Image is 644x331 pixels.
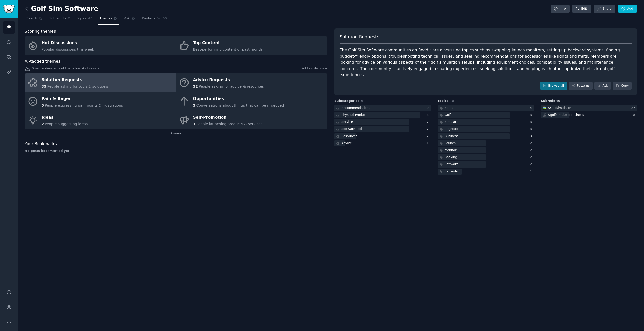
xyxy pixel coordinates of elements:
[42,114,88,122] div: Ideas
[193,47,262,51] span: Best-performing content of past month
[193,95,284,103] div: Opportunities
[196,122,262,126] span: People launching products & services
[427,127,431,131] div: 7
[445,155,457,160] div: Booking
[445,169,458,174] div: Rapsodo
[633,113,637,117] div: 8
[530,141,534,146] div: 2
[530,113,534,117] div: 3
[445,141,456,146] div: Launch
[334,126,431,133] a: Software Tool7
[42,84,46,88] span: 35
[48,15,72,25] a: Subreddits2
[340,47,632,78] div: The Golf Sim Software communities on Reddit are discussing topics such as swapping launch monitor...
[427,141,431,146] div: 1
[176,73,327,92] a: Advice Requests32People asking for advice & resources
[163,16,167,21] span: 55
[25,5,98,13] h2: Golf Sim Software
[548,113,584,117] div: r/ golfsimulatorbusiness
[427,134,431,139] div: 2
[445,106,454,110] div: Setup
[548,106,571,110] div: r/ Golfsimulator
[530,162,534,167] div: 2
[341,127,362,131] div: Software Tool
[42,122,44,126] span: 2
[25,141,57,147] span: Your Bookmarks
[42,103,44,107] span: 5
[100,16,112,21] span: Themes
[341,113,367,117] div: Physical Product
[25,15,44,25] a: Search
[341,120,353,124] div: Service
[618,5,637,13] a: Add
[45,103,123,107] span: People expressing pain points & frustrations
[530,106,534,110] div: 4
[445,134,458,139] div: Business
[193,122,196,126] span: 1
[438,133,534,140] a: Business3
[334,105,431,111] a: Recommendations9
[124,16,130,21] span: Ask
[199,84,264,88] span: People asking for advice & resources
[25,73,176,92] a: Solution Requests35People asking for tools & solutions
[530,127,534,131] div: 3
[88,16,93,21] span: 45
[594,82,611,90] a: Ask
[445,127,458,131] div: Projector
[594,5,615,13] a: Share
[193,76,264,84] div: Advice Requests
[541,105,637,111] a: Golfsimulatorr/Golfsimulator27
[142,16,155,21] span: Products
[438,147,534,154] a: Monitor2
[613,82,632,90] button: Copy
[176,92,327,111] a: Opportunities3Conversations about things that can be improved
[445,113,451,117] div: Golf
[75,15,94,25] a: Topics45
[193,114,263,122] div: Self-Promotion
[334,133,431,140] a: Resources2
[334,99,359,103] span: Subcategories
[438,105,534,111] a: Setup4
[530,134,534,139] div: 3
[25,36,176,55] a: Hot DiscussionsPopular discussions this week
[541,99,560,103] span: Subreddits
[341,106,370,110] div: Recommendations
[541,112,637,118] a: r/golfsimulatorbusiness8
[530,169,534,174] div: 1
[25,28,56,35] span: Scoring themes
[562,99,564,103] span: 2
[438,112,534,118] a: Golf3
[438,161,534,168] a: Software2
[140,15,169,25] a: Products55
[26,16,37,21] span: Search
[427,120,431,124] div: 7
[438,169,534,175] a: Rapsodo1
[540,82,567,90] a: Browse all
[42,47,94,51] span: Popular discussions this week
[445,148,457,153] div: Monitor
[438,154,534,161] a: Booking2
[551,5,570,13] a: Info
[193,84,198,88] span: 32
[445,162,458,167] div: Software
[45,122,88,126] span: People suggesting ideas
[445,120,460,124] div: Simulator
[334,112,431,118] a: Physical Product8
[438,140,534,147] a: Launch2
[438,99,448,103] span: Topics
[49,16,66,21] span: Subreddits
[450,99,454,103] span: 10
[196,103,284,107] span: Conversations about things that can be improved
[25,92,176,111] a: Pain & Anger5People expressing pain points & frustrations
[25,129,327,138] div: 2 more
[341,134,357,139] div: Resources
[572,5,591,13] a: Edit
[543,106,546,110] img: Golfsimulator
[631,106,637,110] div: 27
[193,39,262,47] div: Top Content
[25,58,60,65] span: AI-tagged themes
[530,148,534,153] div: 2
[302,66,327,72] a: Add similar subs
[122,15,137,25] a: Ask
[427,113,431,117] div: 8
